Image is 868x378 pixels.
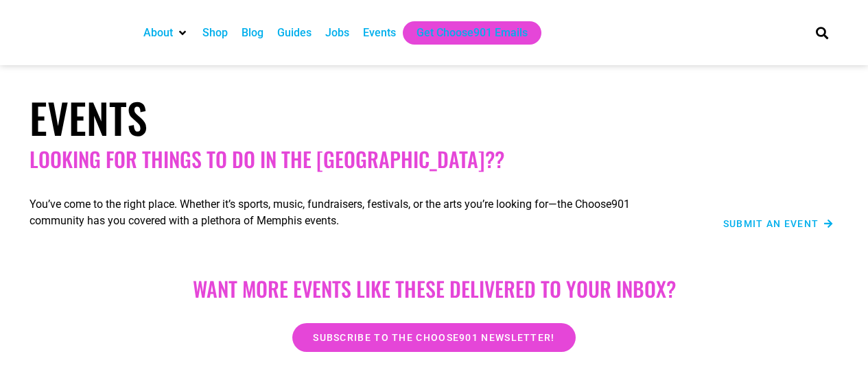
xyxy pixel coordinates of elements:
a: Events [363,25,396,41]
nav: Main nav [137,21,793,45]
a: Submit an Event [723,219,834,228]
a: Shop [202,25,228,41]
a: Subscribe to the Choose901 newsletter! [292,323,575,352]
span: Submit an Event [723,219,819,228]
a: About [143,25,173,41]
h1: Events [30,93,839,142]
div: Search [810,21,833,44]
h2: Looking for things to do in the [GEOGRAPHIC_DATA]?? [30,147,839,172]
p: You’ve come to the right place. Whether it’s sports, music, fundraisers, festivals, or the arts y... [30,196,675,229]
a: Guides [277,25,312,41]
a: Get Choose901 Emails [417,25,528,41]
a: Jobs [325,25,349,41]
div: About [137,21,196,45]
a: Blog [242,25,263,41]
h2: Want more EVENTS LIKE THESE DELIVERED TO YOUR INBOX? [43,276,825,301]
span: Subscribe to the Choose901 newsletter! [313,333,554,342]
